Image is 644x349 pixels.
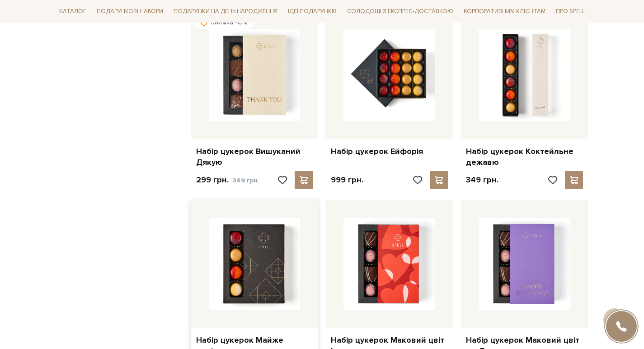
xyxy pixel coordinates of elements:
[466,146,583,168] a: Набір цукерок Коктейльне дежавю
[552,5,588,19] span: Про Spell
[284,5,340,19] span: Ідеї подарунків
[196,175,259,186] p: 299 грн.
[343,4,457,19] a: Солодощі з експрес-доставкою
[193,16,255,29] div: Знижка -15%
[56,5,90,19] span: Каталог
[170,5,281,19] span: Подарунки на День народження
[331,146,448,157] a: Набір цукерок Ейфорія
[93,5,167,19] span: Подарункові набори
[466,175,498,185] p: 349 грн.
[232,177,259,184] span: 349 грн.
[460,4,549,19] a: Корпоративним клієнтам
[196,146,313,168] a: Набір цукерок Вишуканий Дякую
[331,175,363,185] p: 999 грн.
